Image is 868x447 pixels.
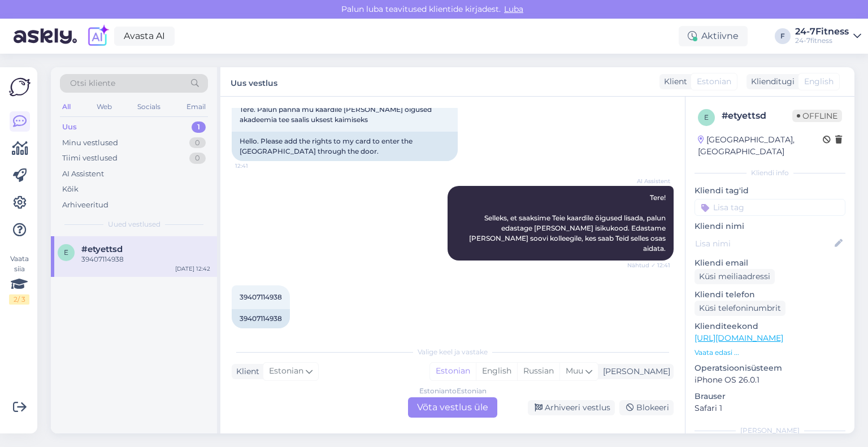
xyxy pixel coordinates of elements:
[62,184,79,195] div: Kõik
[94,99,114,114] div: Web
[695,348,845,358] p: Vaata edasi ...
[232,347,674,357] div: Valige keel ja vastake
[697,76,731,88] span: Estonian
[62,199,108,211] div: Arhiveeritud
[81,254,210,264] div: 39407114938
[795,27,849,36] div: 24-7Fitness
[628,177,670,185] span: AI Assistent
[695,301,785,316] div: Küsi telefoninumbrit
[62,137,118,149] div: Minu vestlused
[184,99,208,114] div: Email
[695,333,783,343] a: [URL][DOMAIN_NAME]
[695,320,845,332] p: Klienditeekond
[269,365,303,377] span: Estonian
[108,219,160,229] span: Uued vestlused
[476,363,517,380] div: English
[189,153,206,164] div: 0
[81,244,123,254] span: #etyettsd
[695,374,845,386] p: iPhone OS 26.0.1
[114,27,175,46] a: Avasta AI
[695,220,845,232] p: Kliendi nimi
[695,199,845,216] input: Lisa tag
[775,28,791,44] div: F
[60,99,73,114] div: All
[235,162,277,170] span: 12:41
[695,289,845,301] p: Kliendi telefon
[135,99,163,114] div: Socials
[64,248,68,257] span: e
[695,237,832,250] input: Lisa nimi
[804,76,834,88] span: English
[566,366,583,376] span: Muu
[795,27,861,45] a: 24-7Fitness24-7fitness
[695,185,845,197] p: Kliendi tag'id
[189,137,206,149] div: 0
[62,121,77,133] div: Uus
[747,76,795,88] div: Klienditugi
[240,293,282,301] span: 39407114938
[419,386,487,396] div: Estonian to Estonian
[704,113,709,121] span: e
[192,121,206,133] div: 1
[501,4,527,14] span: Luba
[695,269,775,284] div: Küsi meiliaadressi
[70,77,115,89] span: Otsi kliente
[517,363,559,380] div: Russian
[659,76,687,88] div: Klient
[232,309,290,328] div: 39407114938
[9,254,29,305] div: Vaata siia
[619,400,674,415] div: Blokeeri
[408,397,497,418] div: Võta vestlus üle
[695,390,845,402] p: Brauser
[695,257,845,269] p: Kliendi email
[235,329,277,337] span: 12:42
[430,363,476,380] div: Estonian
[232,132,458,161] div: Hello. Please add the rights to my card to enter the [GEOGRAPHIC_DATA] through the door.
[695,362,845,374] p: Operatsioonisüsteem
[231,74,277,89] label: Uus vestlus
[528,400,615,415] div: Arhiveeri vestlus
[9,294,29,305] div: 2 / 3
[698,134,823,158] div: [GEOGRAPHIC_DATA], [GEOGRAPHIC_DATA]
[679,26,748,46] div: Aktiivne
[795,36,849,45] div: 24-7fitness
[175,264,210,273] div: [DATE] 12:42
[62,168,104,180] div: AI Assistent
[695,168,845,178] div: Kliendi info
[9,76,31,98] img: Askly Logo
[695,426,845,436] div: [PERSON_NAME]
[598,366,670,377] div: [PERSON_NAME]
[792,110,842,122] span: Offline
[695,402,845,414] p: Safari 1
[86,24,110,48] img: explore-ai
[627,261,670,270] span: Nähtud ✓ 12:41
[722,109,792,123] div: # etyettsd
[62,153,118,164] div: Tiimi vestlused
[232,366,259,377] div: Klient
